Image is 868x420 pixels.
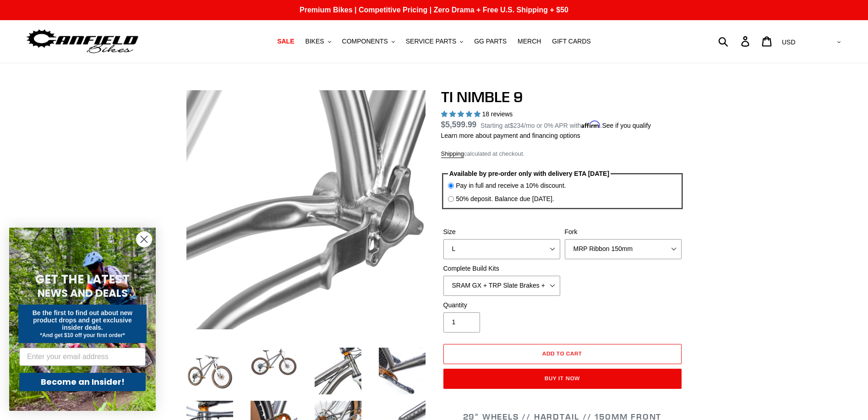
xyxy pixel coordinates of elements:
button: Close dialog [136,231,152,247]
button: SERVICE PARTS [401,35,468,48]
span: *And get $10 off your first order* [40,332,125,338]
span: SALE [277,38,294,45]
label: Size [443,227,560,237]
span: Be the first to find out about new product drops and get exclusive insider deals. [33,309,133,331]
a: GIFT CARDS [547,35,595,48]
label: Complete Build Kits [443,264,560,273]
span: COMPONENTS [342,38,388,45]
span: Add to cart [542,350,582,357]
img: Load image into Gallery viewer, TI NIMBLE 9 [377,346,427,396]
button: COMPONENTS [338,35,399,48]
a: SALE [273,35,299,48]
img: Canfield Bikes [25,27,140,56]
span: GG PARTS [474,38,507,45]
button: Buy it now [443,369,682,389]
span: $5,599.99 [441,120,477,129]
span: $234 [510,122,524,129]
a: Shipping [441,150,464,158]
img: Load image into Gallery viewer, TI NIMBLE 9 [313,346,363,396]
a: See if you qualify - Learn more about Affirm Financing (opens in modal) [602,122,651,129]
label: Fork [565,227,682,237]
span: MERCH [518,38,541,45]
span: GET THE LATEST [35,271,130,288]
span: 4.89 stars [441,110,482,118]
button: Add to cart [443,344,682,364]
a: Learn more about payment and financing options [441,132,580,139]
img: Load image into Gallery viewer, TI NIMBLE 9 [185,346,235,396]
label: 50% deposit. Balance due [DATE]. [456,194,554,204]
div: calculated at checkout. [441,149,684,158]
button: BIKES [300,35,335,48]
button: Become an Insider! [19,373,146,391]
input: Enter your email address [19,348,146,366]
span: NEWS AND DEALS [38,286,128,300]
input: Search [723,31,747,51]
p: Starting at /mo or 0% APR with . [480,119,651,131]
span: Affirm [581,120,601,128]
h1: TI NIMBLE 9 [441,88,684,106]
span: 18 reviews [482,110,513,118]
a: MERCH [513,35,546,48]
span: GIFT CARDS [552,38,591,45]
label: Quantity [443,300,560,310]
a: GG PARTS [469,35,511,48]
span: SERVICE PARTS [406,38,456,45]
label: Pay in full and receive a 10% discount. [456,181,566,191]
legend: Available by pre-order only with delivery ETA [DATE] [448,169,611,179]
img: Load image into Gallery viewer, TI NIMBLE 9 [249,346,299,378]
span: BIKES [305,38,324,45]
